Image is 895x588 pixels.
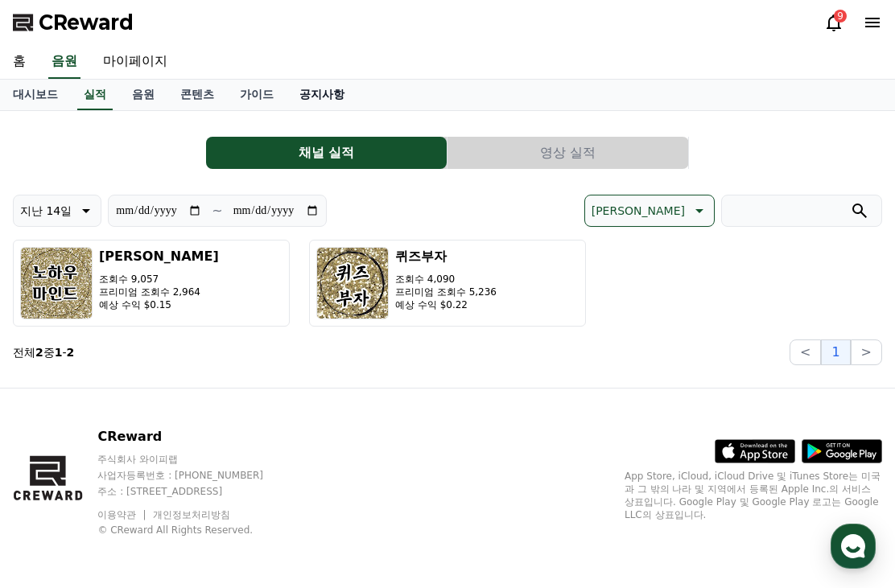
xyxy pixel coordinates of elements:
[13,344,74,360] p: 전체 중 -
[67,346,75,359] strong: 2
[447,137,689,169] a: 영상 실적
[99,273,219,286] p: 조회수 9,057
[395,273,497,286] p: 조회수 4,090
[97,469,294,482] p: 사업자등록번호 : [PHONE_NUMBER]
[99,247,219,266] h3: [PERSON_NAME]
[55,346,63,359] strong: 1
[447,137,688,169] button: 영상 실적
[99,286,219,298] p: 프리미엄 조회수 2,964
[20,199,72,222] p: 지난 14일
[106,454,208,495] a: 대화
[824,13,843,32] a: 9
[147,479,167,492] span: 대화
[309,240,586,327] button: 퀴즈부자 조회수 4,090 프리미엄 조회수 5,236 예상 수익 $0.22
[97,453,294,466] p: 주식회사 와이피랩
[227,80,287,110] a: 가이드
[212,201,222,220] p: ~
[834,10,847,23] div: 9
[97,524,294,537] p: © CReward All Rights Reserved.
[51,479,60,491] span: 홈
[97,509,148,520] a: 이용약관
[119,80,167,110] a: 음원
[592,199,685,222] p: [PERSON_NAME]
[5,454,106,495] a: 홈
[39,10,134,35] span: CReward
[206,137,447,169] button: 채널 실적
[287,80,357,110] a: 공지사항
[99,298,219,311] p: 예상 수익 $0.15
[13,240,290,327] button: [PERSON_NAME] 조회수 9,057 프리미엄 조회수 2,964 예상 수익 $0.15
[249,479,268,491] span: 설정
[206,137,447,169] a: 채널 실적
[790,339,821,365] button: <
[584,195,715,227] button: [PERSON_NAME]
[167,80,227,110] a: 콘텐츠
[395,286,497,298] p: 프리미엄 조회수 5,236
[851,339,882,365] button: >
[625,470,882,521] p: App Store, iCloud, iCloud Drive 및 iTunes Store는 미국과 그 밖의 나라 및 지역에서 등록된 Apple Inc.의 서비스 상표입니다. Goo...
[395,298,497,311] p: 예상 수익 $0.22
[97,485,294,498] p: 주소 : [STREET_ADDRESS]
[97,427,294,446] p: CReward
[395,247,497,266] h3: 퀴즈부자
[90,45,180,79] a: 마이페이지
[153,509,230,520] a: 개인정보처리방침
[35,346,43,359] strong: 2
[316,247,389,319] img: 퀴즈부자
[77,80,113,110] a: 실적
[13,195,101,227] button: 지난 14일
[20,247,93,319] img: 노하우마인드
[821,339,850,365] button: 1
[13,10,134,35] a: CReward
[208,454,309,495] a: 설정
[48,45,80,79] a: 음원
